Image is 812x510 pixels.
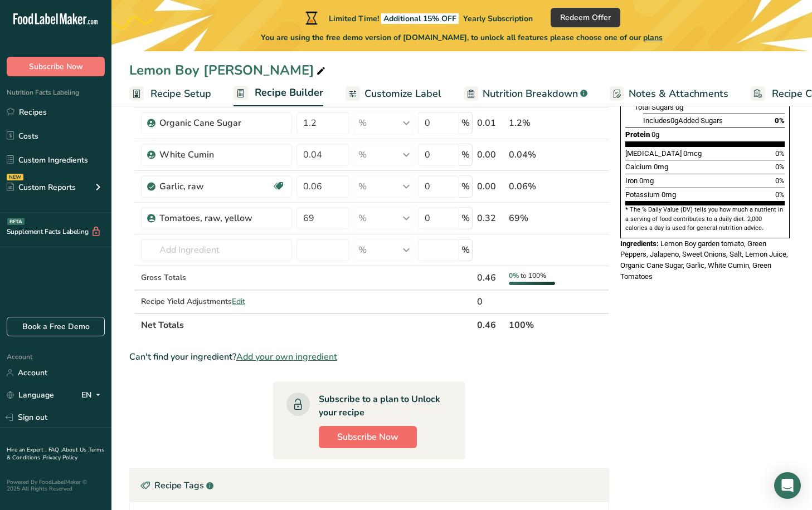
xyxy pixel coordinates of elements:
section: * The % Daily Value (DV) tells you how much a nutrient in a serving of food contributes to a dail... [625,205,785,233]
span: Potassium [625,190,660,199]
span: Edit [232,296,245,307]
div: NEW [7,174,23,180]
span: Calcium [625,163,652,171]
span: Recipe Setup [150,86,211,101]
span: 0% [775,149,785,158]
span: 0% [775,176,785,185]
div: Recipe Tags [130,469,609,502]
span: Notes & Attachments [629,86,728,101]
div: 0.04% [509,148,556,161]
div: BETA [7,218,25,225]
a: Recipe Builder [234,80,323,107]
span: Redeem Offer [560,12,611,23]
span: Includes Added Sugars [643,116,723,125]
div: White Cumin [159,148,285,161]
a: Terms & Conditions . [7,446,104,462]
span: 0% [775,190,785,199]
span: 0% [775,116,785,125]
div: Limited Time! [303,11,533,24]
div: 1.2% [509,116,556,130]
span: Nutrition Breakdown [483,86,578,101]
span: Add your own ingredient [236,350,337,364]
span: 0% [509,271,519,280]
span: 0g [651,130,659,139]
a: Customize Label [346,81,441,106]
a: Language [7,385,54,405]
span: Protein [625,130,650,139]
a: Notes & Attachments [610,81,728,106]
div: Powered By FoodLabelMaker © 2025 All Rights Reserved [7,479,105,492]
div: Custom Reports [7,182,76,193]
a: Privacy Policy [43,454,77,462]
th: Net Totals [139,313,475,336]
div: 0.00 [477,180,504,193]
span: Subscribe Now [29,61,83,72]
div: 69% [509,212,556,225]
a: Recipe Setup [129,81,211,106]
a: Hire an Expert . [7,446,46,454]
span: 0mg [662,190,676,199]
div: Recipe Yield Adjustments [141,296,292,307]
div: 0.06% [509,180,556,193]
span: 0mg [639,176,654,185]
span: [MEDICAL_DATA] [625,149,682,158]
button: Subscribe Now [7,57,105,76]
button: Subscribe Now [319,426,417,448]
span: Subscribe Now [337,430,398,444]
span: 0g [675,103,683,111]
div: Can't find your ingredient? [129,350,609,364]
span: to 100% [521,271,546,280]
div: Organic Cane Sugar [159,116,285,130]
a: Nutrition Breakdown [464,81,587,106]
span: 0% [775,163,785,171]
a: Book a Free Demo [7,317,105,336]
span: Additional 15% OFF [381,13,459,24]
span: 0g [670,116,678,125]
div: Gross Totals [141,272,292,283]
input: Add Ingredient [141,239,292,261]
div: EN [81,389,105,402]
span: plans [643,32,663,43]
span: Customize Label [364,86,441,101]
div: 0.46 [477,271,504,285]
span: Yearly Subscription [463,13,533,24]
span: Recipe Builder [255,85,323,100]
th: 100% [507,313,558,336]
span: 0mg [654,163,668,171]
span: Iron [625,176,638,185]
div: Lemon Boy [PERSON_NAME] [129,60,328,80]
div: Subscribe to a plan to Unlock your recipe [319,393,443,419]
div: Tomatoes, raw, yellow [159,212,285,225]
div: 0.32 [477,212,504,225]
div: Garlic, raw [159,180,272,193]
th: 0.46 [475,313,507,336]
a: FAQ . [48,446,62,454]
div: 0.01 [477,116,504,130]
span: 0mcg [683,149,702,158]
div: 0 [477,295,504,308]
span: You are using the free demo version of [DOMAIN_NAME], to unlock all features please choose one of... [261,32,663,43]
span: Total Sugars [634,103,674,111]
button: Redeem Offer [551,8,620,27]
a: About Us . [62,446,89,454]
span: Lemon Boy garden tomato, Green Peppers, Jalapeno, Sweet Onions, Salt, Lemon Juice, Organic Cane S... [620,239,788,281]
div: 0.00 [477,148,504,161]
span: Ingredients: [620,239,659,248]
div: Open Intercom Messenger [774,472,801,499]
